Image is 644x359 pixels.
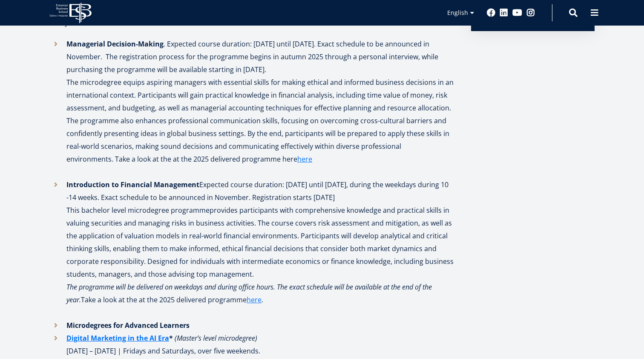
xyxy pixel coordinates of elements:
[175,333,257,343] em: (Master’s level microdegree)
[66,282,432,304] em: The programme will be delivered on weekdays and during office hours. The exact schedule will be a...
[66,332,454,357] p: [DATE] – [DATE] | Fridays and Saturdays, over five weekends.
[526,9,535,17] a: Instagram
[49,38,454,178] li: . Expected course duration: [DATE] until [DATE]. Exact schedule to be announced in November. The ...
[66,321,190,330] strong: Microdegrees for Advanced Learners
[66,180,199,189] strong: Introduction to Financial Management
[487,9,495,17] a: Facebook
[500,9,508,17] a: Linkedin
[512,9,522,17] a: Youtube
[66,39,164,49] strong: Managerial Decision-Making
[247,293,262,306] a: here
[297,153,312,165] a: here
[49,178,454,319] li: Expected course duration: [DATE] until [DATE], during the weekdays during 10 -14 weeks. Exact sch...
[66,332,169,345] a: Digital Marketing in the AI Era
